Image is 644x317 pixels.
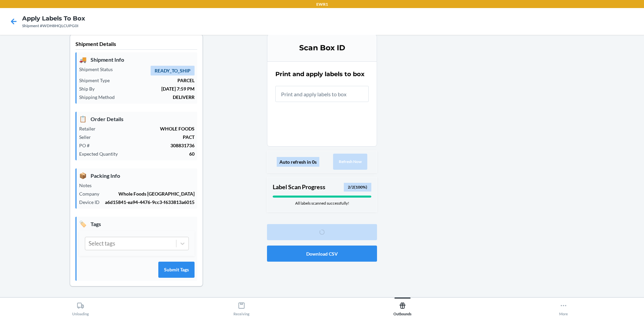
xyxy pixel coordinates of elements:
[79,219,195,228] p: Tags
[75,40,197,50] p: Shipment Details
[22,14,85,23] h4: Apply Labels to Box
[79,55,195,64] p: Shipment Info
[333,154,367,170] button: Refresh Now
[275,43,369,53] h3: Scan Box ID
[79,171,195,180] p: Packing Info
[79,66,118,73] p: Shipment Status
[22,23,85,29] div: Shipment #WDH8HQLCUPG0I
[79,85,100,92] p: Ship By
[393,299,412,316] div: Outbounds
[79,171,87,180] span: 📦
[79,114,87,123] span: 📋
[483,298,644,316] button: More
[559,299,568,316] div: More
[158,262,195,278] button: Submit Tags
[79,94,120,101] p: Shipping Method
[267,246,377,262] button: Download CSV
[79,114,195,123] p: Order Details
[79,219,87,228] span: 🏷️
[79,55,87,64] span: 🚚
[79,150,123,157] p: Expected Quantity
[277,157,319,167] div: Auto refresh in 0s
[79,125,101,132] p: Retailer
[273,182,325,192] p: Label Scan Progress
[233,299,250,316] div: Receiving
[322,298,483,316] button: Outbounds
[79,190,105,197] p: Company
[89,239,115,248] div: Select tags
[151,66,195,75] span: READY_TO_SHIP
[79,199,105,206] p: Device ID
[95,142,195,149] p: 308831736
[273,200,371,206] div: All labels scanned successfully!
[72,299,89,316] div: Unloading
[96,134,195,141] p: PACT
[79,134,96,141] p: Seller
[105,190,195,197] p: Whole Foods [GEOGRAPHIC_DATA]
[105,199,195,206] p: a6d15841-ea94-4476-9cc3-f633813a6015
[79,142,95,149] p: PO #
[161,298,322,316] button: Receiving
[275,70,365,78] h2: Print and apply labels to box
[344,183,371,192] div: 2 / 2 ( 100 %)
[120,94,195,101] p: DELIVERR
[316,1,328,7] p: EWR1
[100,85,195,92] p: [DATE] 7:59 PM
[115,77,195,84] p: PARCEL
[123,150,195,157] p: 60
[101,125,195,132] p: WHOLE FOODS
[79,182,97,189] p: Notes
[275,86,369,102] input: Print and apply labels to box
[79,77,115,84] p: Shipment Type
